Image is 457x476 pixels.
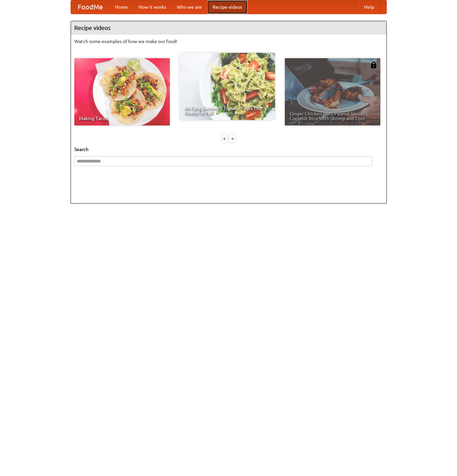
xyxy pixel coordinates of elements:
a: Who we are [172,0,207,14]
a: FoodMe [71,0,110,14]
span: An Easy, Summery Tomato Pasta That's Ready for Fall [184,106,270,115]
p: Watch some examples of how we make our food! [74,38,383,45]
h5: Search [74,146,383,153]
a: Recipe videos [207,0,247,14]
a: Help [359,0,380,14]
a: Making Tacos [74,58,170,125]
img: 483408.png [370,62,377,68]
h4: Recipe videos [71,21,386,35]
div: « [222,134,228,143]
div: » [229,134,235,143]
a: Home [110,0,133,14]
a: An Easy, Summery Tomato Pasta That's Ready for Fall [180,53,275,120]
a: How it works [133,0,172,14]
span: Making Tacos [79,116,165,121]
